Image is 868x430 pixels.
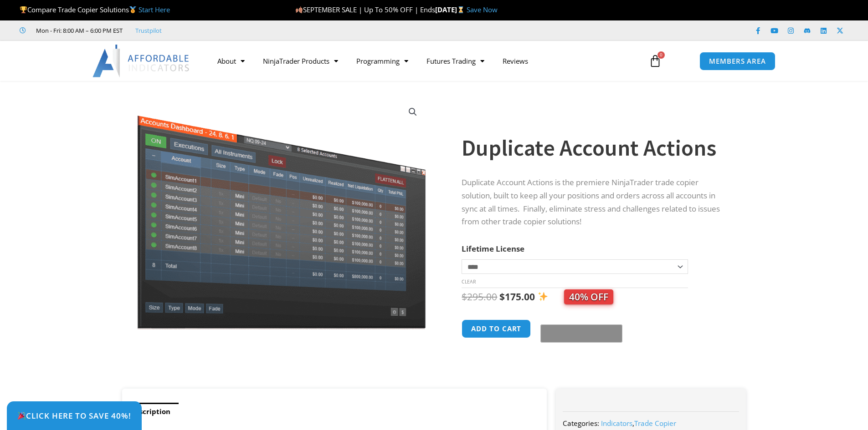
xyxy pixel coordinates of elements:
span: Compare Trade Copier Solutions [20,5,170,14]
iframe: Secure payment input frame [539,318,621,319]
p: Duplicate Account Actions is the premiere NinjaTrader trade copier solution, built to keep all yo... [462,176,728,229]
img: ⌛ [457,6,464,13]
span: Mon - Fri: 8:00 AM – 6:00 PM EST [34,25,123,36]
img: 🏆 [20,6,27,13]
h1: Duplicate Account Actions [462,132,728,164]
bdi: 295.00 [462,290,497,303]
a: View full-screen image gallery [405,104,421,120]
span: SEPTEMBER SALE | Up To 50% OFF | Ends [295,5,435,14]
a: Trustpilot [135,25,162,36]
img: 🎉 [18,412,26,420]
a: Clear options [462,278,476,285]
a: 0 [635,48,675,74]
img: 🥇 [129,6,136,13]
span: 0 [657,51,665,59]
span: $ [462,290,467,303]
label: Lifetime License [462,243,524,254]
nav: Menu [208,51,638,71]
button: Buy with GPay [540,324,622,343]
strong: [DATE] [435,5,467,14]
span: MEMBERS AREA [709,58,766,65]
a: Start Here [139,5,170,14]
a: NinjaTrader Products [254,51,347,71]
img: LogoAI | Affordable Indicators – NinjaTrader [92,45,190,77]
button: Add to cart [462,319,531,338]
img: ✨ [538,292,548,301]
span: Click Here to save 40%! [17,412,131,420]
bdi: 175.00 [499,290,535,303]
a: MEMBERS AREA [699,52,776,71]
a: Save Now [467,5,498,14]
a: About [208,51,254,71]
a: 🎉Click Here to save 40%! [7,401,142,430]
span: 40% OFF [564,289,613,304]
img: Screenshot 2024-08-26 15414455555 [135,97,428,329]
a: Reviews [493,51,537,71]
img: 🍂 [296,6,303,13]
span: $ [499,290,505,303]
a: Programming [347,51,417,71]
a: Futures Trading [417,51,493,71]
